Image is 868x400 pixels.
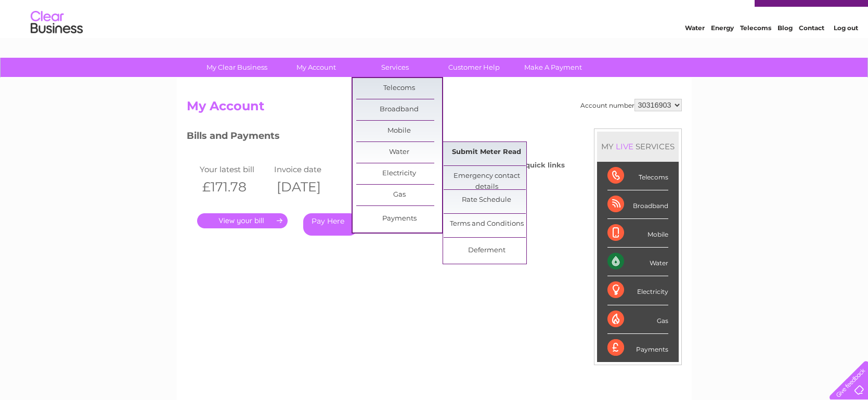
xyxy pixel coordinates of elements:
a: Services [352,58,438,77]
a: Energy [711,44,734,52]
div: Payments [607,334,668,362]
a: Electricity [356,163,442,184]
a: Terms and Conditions [444,214,529,235]
a: Deferment [444,240,529,261]
td: Your latest bill [197,162,272,176]
a: . [197,213,288,228]
div: Telecoms [607,162,668,190]
td: Invoice date [271,162,346,176]
a: Telecoms [740,44,771,52]
a: Gas [356,185,442,205]
th: [DATE] [271,176,346,198]
a: Submit Meter Read [444,142,529,163]
div: Water [607,248,668,276]
a: Water [356,142,442,163]
a: Mobile [356,121,442,141]
div: Broadband [607,190,668,219]
a: Broadband [356,99,442,120]
div: MY SERVICES [597,132,679,161]
a: Make A Payment [510,58,596,77]
th: £171.78 [197,176,272,198]
a: Customer Help [431,58,517,77]
a: Pay Here [303,213,358,236]
div: Account number [580,99,682,111]
img: logo.png [30,27,83,59]
a: 0333 014 3131 [672,5,744,18]
a: Rate Schedule [444,190,529,211]
h3: Bills and Payments [187,128,565,147]
h2: My Account [187,99,682,119]
a: Blog [778,44,793,52]
div: LIVE [614,141,636,151]
a: Water [685,44,705,52]
a: My Clear Business [194,58,280,77]
a: Log out [834,44,858,52]
a: Emergency contact details [444,166,529,187]
div: Mobile [607,219,668,248]
div: Gas [607,305,668,334]
a: Payments [356,209,442,229]
a: Telecoms [356,78,442,99]
a: My Account [273,58,359,77]
div: Electricity [607,276,668,305]
div: Clear Business is a trading name of Verastar Limited (registered in [GEOGRAPHIC_DATA] No. 3667643... [189,6,680,50]
a: Contact [799,44,824,52]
